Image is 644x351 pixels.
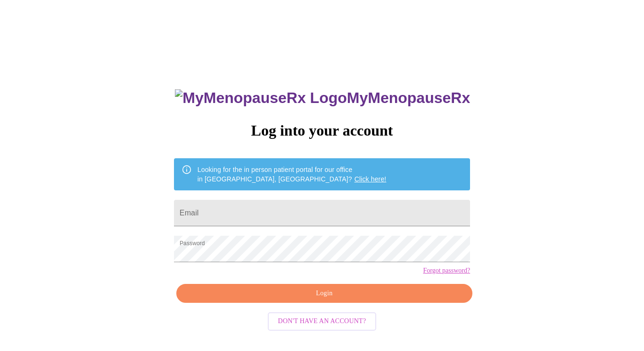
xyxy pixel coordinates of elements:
h3: Log into your account [174,122,470,139]
span: Don't have an account? [278,316,366,327]
img: MyMenopauseRx Logo [175,89,347,107]
a: Don't have an account? [265,317,379,325]
button: Login [176,284,472,303]
div: Looking for the in person patient portal for our office in [GEOGRAPHIC_DATA], [GEOGRAPHIC_DATA]? [198,161,387,188]
a: Click here! [355,175,387,183]
a: Forgot password? [423,267,470,274]
span: Login [187,288,462,300]
button: Don't have an account? [268,312,377,331]
h3: MyMenopauseRx [175,89,470,107]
